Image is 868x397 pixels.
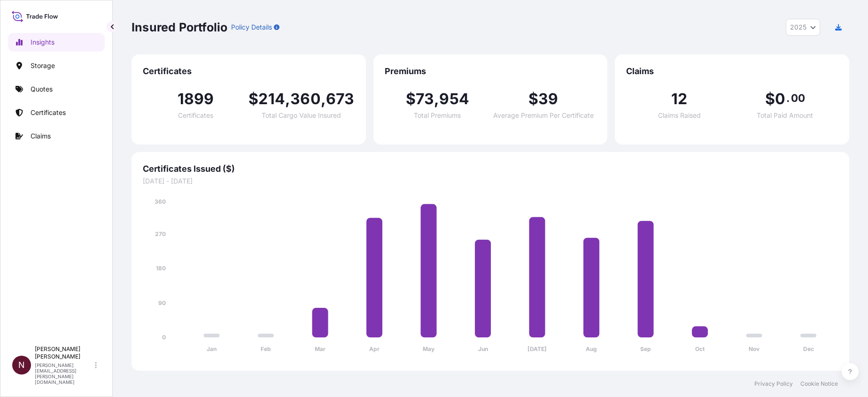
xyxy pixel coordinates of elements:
[658,112,701,119] span: Claims Raised
[8,56,105,75] a: Storage
[434,92,439,107] span: ,
[132,20,227,35] p: Insured Portfolio
[315,345,325,352] tspan: Mar
[586,345,597,352] tspan: Aug
[538,92,558,107] span: 39
[158,299,166,306] tspan: 90
[143,163,838,175] span: Certificates Issued ($)
[626,66,838,77] span: Claims
[749,345,760,352] tspan: Nov
[385,66,597,77] span: Premiums
[765,92,775,107] span: $
[326,92,355,107] span: 673
[478,345,488,352] tspan: Jun
[143,66,355,77] span: Certificates
[207,345,217,352] tspan: Jan
[178,112,213,119] span: Certificates
[155,198,166,205] tspan: 360
[803,345,814,352] tspan: Dec
[290,92,321,107] span: 360
[35,345,93,360] p: [PERSON_NAME] [PERSON_NAME]
[786,94,790,102] span: .
[31,108,66,117] p: Certificates
[369,345,380,352] tspan: Apr
[31,131,51,141] p: Claims
[423,345,435,352] tspan: May
[18,360,25,370] span: N
[406,92,416,107] span: $
[754,380,793,388] a: Privacy Policy
[143,176,838,186] span: [DATE] - [DATE]
[262,112,341,119] span: Total Cargo Value Insured
[31,84,53,94] p: Quotes
[757,112,813,119] span: Total Paid Amount
[527,345,547,352] tspan: [DATE]
[258,92,285,107] span: 214
[493,112,594,119] span: Average Premium Per Certificate
[640,345,651,352] tspan: Sep
[8,127,105,145] a: Claims
[231,23,272,32] p: Policy Details
[695,345,705,352] tspan: Oct
[671,92,687,107] span: 12
[155,230,166,237] tspan: 270
[31,61,55,70] p: Storage
[439,92,469,107] span: 954
[321,92,326,107] span: ,
[416,92,434,107] span: 73
[156,265,166,272] tspan: 180
[528,92,538,107] span: $
[248,92,258,107] span: $
[8,33,105,52] a: Insights
[31,38,54,47] p: Insights
[800,380,838,388] a: Cookie Notice
[162,334,166,341] tspan: 0
[791,94,805,102] span: 00
[178,92,214,107] span: 1899
[414,112,461,119] span: Total Premiums
[8,103,105,122] a: Certificates
[285,92,290,107] span: ,
[775,92,785,107] span: 0
[790,23,806,32] span: 2025
[35,362,93,385] p: [PERSON_NAME][EMAIL_ADDRESS][PERSON_NAME][DOMAIN_NAME]
[786,19,820,36] button: Year Selector
[261,345,271,352] tspan: Feb
[8,80,105,99] a: Quotes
